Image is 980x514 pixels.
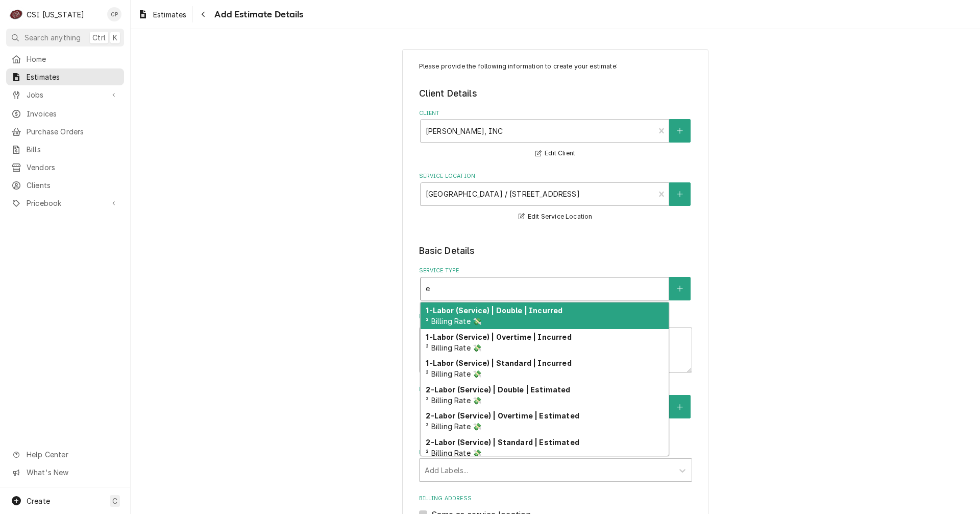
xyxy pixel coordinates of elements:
[6,159,124,176] a: Vendors
[6,105,124,122] a: Invoices
[134,6,190,23] a: Estimates
[27,180,119,191] span: Clients
[419,244,692,258] legend: Basic Details
[419,313,692,321] label: Reason For Call
[6,464,124,481] a: Go to What's New
[426,359,571,367] strong: 1-Labor (Service) | Standard | Incurred
[419,62,692,71] p: Please provide the following information to create your estimate:
[677,404,683,411] svg: Create New Equipment
[6,68,124,85] a: Estimates
[6,86,124,103] a: Go to Jobs
[6,29,124,46] button: Search anythingCtrlK
[517,211,594,223] button: Edit Service Location
[195,6,211,22] button: Navigate back
[534,147,577,160] button: Edit Client
[419,267,692,275] label: Service Type
[419,109,692,160] div: Client
[27,89,104,100] span: Jobs
[677,191,683,198] svg: Create New Location
[6,195,124,212] a: Go to Pricebook
[426,385,570,394] strong: 2-Labor (Service) | Double | Estimated
[92,32,106,43] span: Ctrl
[27,449,118,460] span: Help Center
[426,333,571,341] strong: 1-Labor (Service) | Overtime | Incurred
[419,172,692,223] div: Service Location
[9,7,23,21] div: CSI Kentucky's Avatar
[426,422,481,431] span: ² Billing Rate 💸
[669,119,691,143] button: Create New Client
[419,87,692,100] legend: Client Details
[419,172,692,180] label: Service Location
[419,449,692,457] label: Labels
[419,313,692,372] div: Reason For Call
[426,317,481,325] span: ² Billing Rate 💸
[426,449,481,457] span: ² Billing Rate 💸
[112,496,117,506] span: C
[27,198,104,208] span: Pricebook
[27,144,119,155] span: Bills
[677,285,683,292] svg: Create New Service
[419,495,692,503] label: Billing Address
[9,7,23,21] div: C
[6,177,124,194] a: Clients
[27,9,84,20] div: CSI [US_STATE]
[669,182,691,206] button: Create New Location
[426,396,481,405] span: ² Billing Rate 💸
[6,51,124,67] a: Home
[113,32,117,43] span: K
[27,162,119,173] span: Vendors
[426,411,579,420] strong: 2-Labor (Service) | Overtime | Estimated
[6,141,124,158] a: Bills
[27,497,50,505] span: Create
[669,395,691,418] button: Create New Equipment
[27,467,118,478] span: What's New
[6,446,124,463] a: Go to Help Center
[426,306,562,315] strong: 1-Labor (Service) | Double | Incurred
[107,7,121,21] div: Craig Pierce's Avatar
[419,385,692,436] div: Equipment
[677,127,683,134] svg: Create New Client
[6,123,124,140] a: Purchase Orders
[426,343,481,352] span: ² Billing Rate 💸
[419,267,692,300] div: Service Type
[211,8,303,21] span: Add Estimate Details
[419,449,692,482] div: Labels
[426,438,579,447] strong: 2-Labor (Service) | Standard | Estimated
[669,277,691,300] button: Create New Service
[27,72,119,82] span: Estimates
[27,108,119,119] span: Invoices
[107,7,121,21] div: CP
[27,54,119,64] span: Home
[153,9,186,20] span: Estimates
[27,126,119,137] span: Purchase Orders
[426,369,481,378] span: ² Billing Rate 💸
[419,385,692,393] label: Equipment
[419,109,692,118] label: Client
[24,32,81,43] span: Search anything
